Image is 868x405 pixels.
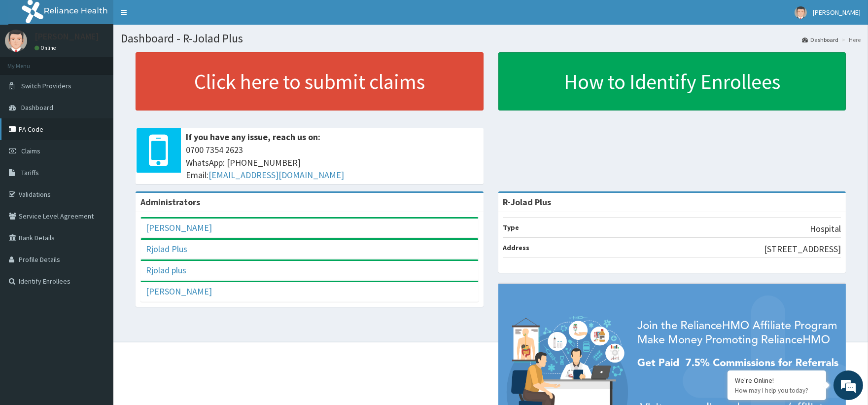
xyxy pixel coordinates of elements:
[735,386,819,395] p: How may I help you today?
[802,36,838,44] a: Dashboard
[498,52,846,110] a: How to Identify Enrollees
[21,147,40,155] span: Claims
[503,223,520,232] b: Type
[810,222,841,235] p: Hospital
[146,243,187,255] a: Rjolad Plus
[795,6,807,19] img: User Image
[21,81,71,90] span: Switch Providers
[35,44,58,51] a: Online
[146,286,212,297] a: [PERSON_NAME]
[121,32,861,45] h1: Dashboard - R-Jolad Plus
[146,222,212,233] a: [PERSON_NAME]
[208,169,344,181] a: [EMAIL_ADDRESS][DOMAIN_NAME]
[136,52,484,110] a: Click here to submit claims
[764,243,841,256] p: [STREET_ADDRESS]
[21,168,39,177] span: Tariffs
[735,376,819,385] div: We're Online!
[140,196,200,208] b: Administrators
[35,32,99,41] p: [PERSON_NAME]
[503,243,530,252] b: Address
[503,196,552,208] strong: R-Jolad Plus
[186,131,320,143] b: If you have any issue, reach us on:
[21,103,53,112] span: Dashboard
[813,8,861,17] span: [PERSON_NAME]
[146,264,186,276] a: Rjolad plus
[5,30,27,52] img: User Image
[186,144,479,182] span: 0700 7354 2623 WhatsApp: [PHONE_NUMBER] Email:
[839,36,861,44] li: Here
